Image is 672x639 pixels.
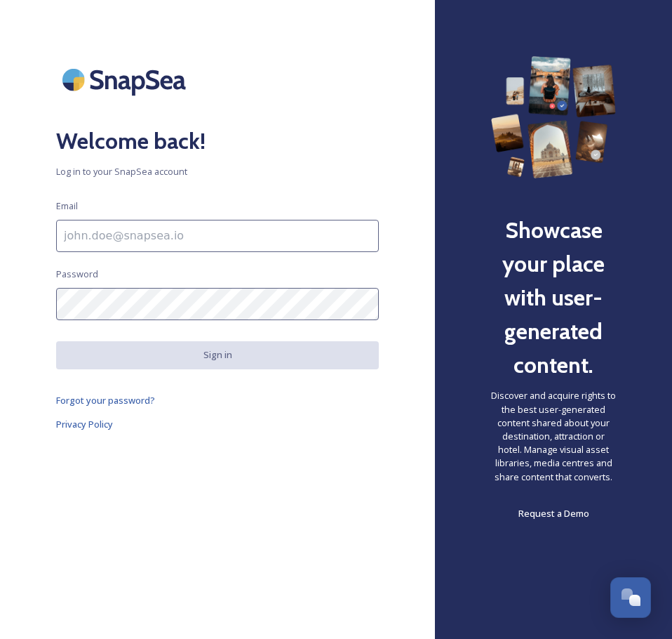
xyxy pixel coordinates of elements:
[56,220,379,252] input: john.doe@snapsea.io
[56,416,379,433] a: Privacy Policy
[491,213,616,382] h2: Showcase your place with user-generated content.
[518,505,589,522] a: Request a Demo
[56,199,78,213] span: Email
[56,418,113,430] span: Privacy Policy
[56,394,155,407] span: Forgot your password?
[56,56,196,103] img: SnapSea Logo
[610,577,651,618] button: Open Chat
[518,507,589,520] span: Request a Demo
[56,268,98,281] span: Password
[56,124,379,158] h2: Welcome back!
[491,56,616,178] img: 63b42ca75bacad526042e722_Group%20154-p-800.png
[56,165,379,178] span: Log in to your SnapSea account
[56,341,379,369] button: Sign in
[491,389,616,483] span: Discover and acquire rights to the best user-generated content shared about your destination, att...
[56,392,379,409] a: Forgot your password?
